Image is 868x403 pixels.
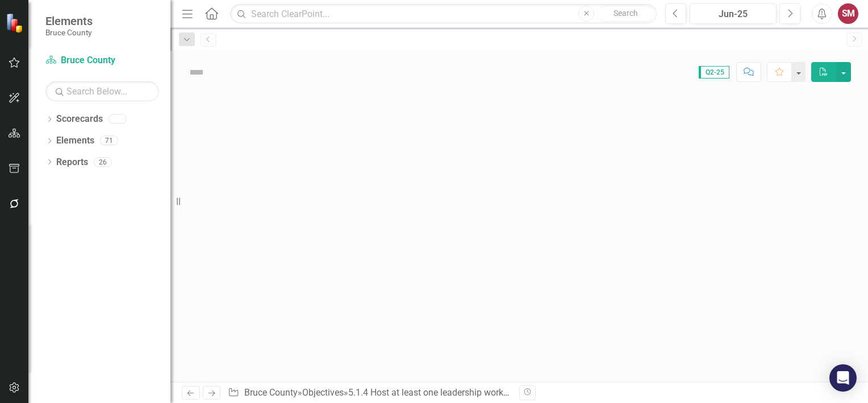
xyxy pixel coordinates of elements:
a: Objectives [302,387,344,398]
a: Bruce County [45,54,159,67]
input: Search ClearPoint... [230,4,657,24]
small: Bruce County [45,28,93,37]
img: ClearPoint Strategy [6,13,26,32]
span: Search [614,9,638,18]
img: Not Defined [187,63,206,81]
a: Reports [56,156,88,169]
button: SM [838,3,858,24]
div: 26 [94,157,112,167]
a: Scorecards [56,113,103,126]
div: Open Intercom Messenger [829,364,857,392]
div: » » [228,386,511,400]
button: Search [597,6,654,22]
span: Q2-25 [699,66,729,79]
div: 5.1.4 Host at least one leadership workshop or training session for managers and supervisors ever... [348,387,766,398]
div: 71 [100,136,118,146]
a: Bruce County [244,387,298,398]
span: Elements [45,14,93,28]
button: Jun-25 [690,3,777,24]
div: Jun-25 [694,7,773,21]
a: Elements [56,134,94,147]
input: Search Below... [45,81,159,101]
